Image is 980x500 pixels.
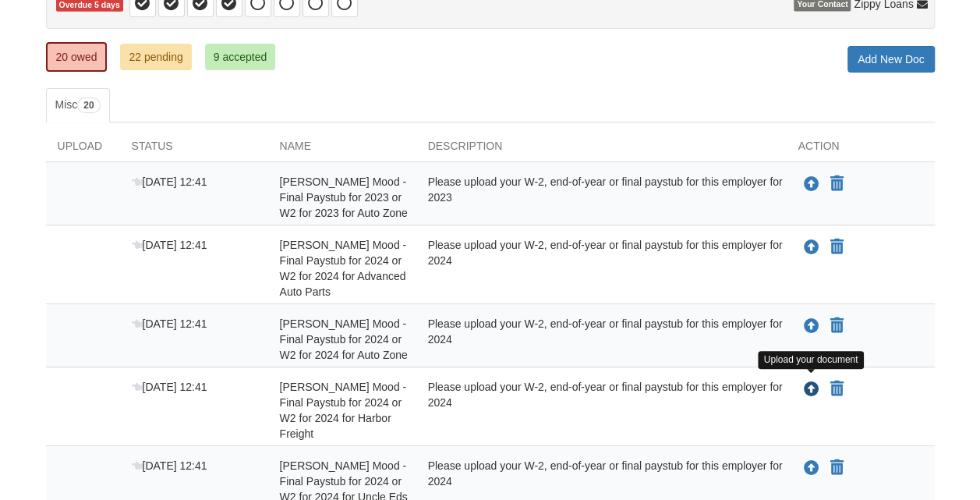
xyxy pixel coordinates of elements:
button: Declare Mason Mood - Final Paystub for 2024 or W2 for 2024 for Uncle Eds Transmission and Oil Sho... [829,459,845,477]
div: Please upload your W-2, end-of-year or final paystub for this employer for 2024 [416,379,787,441]
span: [DATE] 12:41 [132,317,207,330]
button: Upload Mason Mood - Final Paystub for 2023 or W2 for 2023 for Auto Zone [802,174,821,194]
span: [PERSON_NAME] Mood - Final Paystub for 2024 or W2 for 2024 for Harbor Freight [280,381,407,440]
button: Declare Mason Mood - Final Paystub for 2024 or W2 for 2024 for Advanced Auto Parts not applicable [829,238,845,257]
button: Upload Mason Mood - Final Paystub for 2024 or W2 for 2024 for Advanced Auto Parts [802,237,821,257]
span: [DATE] 12:41 [132,459,207,472]
a: Add New Doc [847,46,935,73]
div: Upload [46,138,120,161]
a: 9 accepted [205,44,276,70]
span: 20 [77,98,100,113]
div: Please upload your W-2, end-of-year or final paystub for this employer for 2024 [416,316,787,363]
button: Declare Mason Mood - Final Paystub for 2024 or W2 for 2024 for Auto Zone not applicable [829,317,845,335]
span: [DATE] 12:41 [132,381,207,393]
div: Description [416,138,787,161]
div: Action [787,138,935,161]
div: Status [120,138,268,161]
a: 22 pending [120,44,191,70]
button: Declare Mason Mood - Final Paystub for 2023 or W2 for 2023 for Auto Zone not applicable [829,175,845,193]
a: Misc [46,88,110,122]
button: Upload Mason Mood - Final Paystub for 2024 or W2 for 2024 for Uncle Eds Transmission and Oil Shoppe [802,458,821,478]
button: Upload Mason Mood - Final Paystub for 2024 or W2 for 2024 for Auto Zone [802,316,821,336]
span: [DATE] 12:41 [132,239,207,251]
div: Please upload your W-2, end-of-year or final paystub for this employer for 2023 [416,174,787,221]
span: [PERSON_NAME] Mood - Final Paystub for 2023 or W2 for 2023 for Auto Zone [280,176,408,219]
div: Name [268,138,416,161]
span: [PERSON_NAME] Mood - Final Paystub for 2024 or W2 for 2024 for Advanced Auto Parts [280,239,407,298]
button: Declare Mason Mood - Final Paystub for 2024 or W2 for 2024 for Harbor Freight not applicable [829,380,845,399]
a: 20 owed [46,42,108,72]
span: [DATE] 12:41 [132,176,207,188]
span: [PERSON_NAME] Mood - Final Paystub for 2024 or W2 for 2024 for Auto Zone [280,317,408,361]
div: Please upload your W-2, end-of-year or final paystub for this employer for 2024 [416,237,787,300]
button: Upload Mason Mood - Final Paystub for 2024 or W2 for 2024 for Harbor Freight [802,379,821,399]
div: Upload your document [758,351,865,369]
